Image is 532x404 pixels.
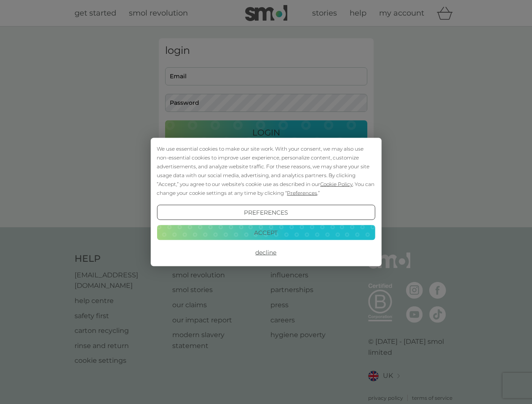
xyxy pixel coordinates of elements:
[157,225,375,240] button: Accept
[287,190,317,196] span: Preferences
[150,138,381,266] div: Cookie Consent Prompt
[320,181,353,187] span: Cookie Policy
[157,205,375,220] button: Preferences
[157,245,375,260] button: Decline
[157,144,375,197] div: We use essential cookies to make our site work. With your consent, we may also use non-essential ...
